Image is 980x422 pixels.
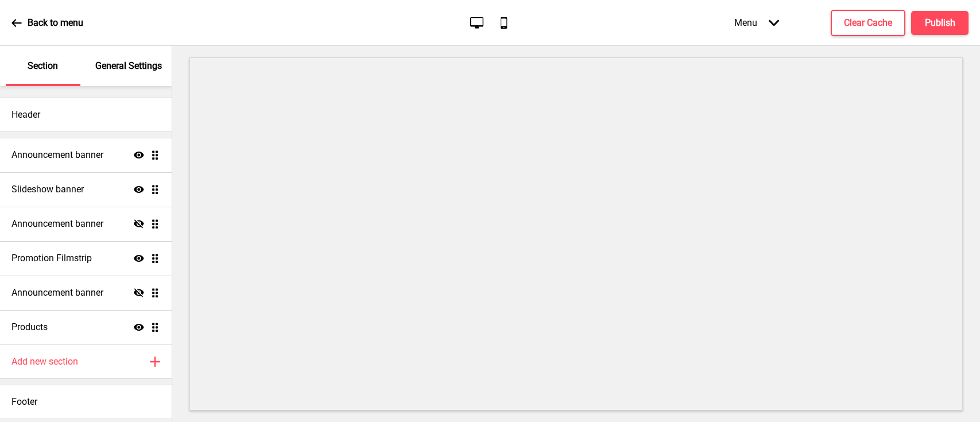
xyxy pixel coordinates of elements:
div: Menu [723,6,791,40]
p: General Settings [95,60,162,72]
h4: Publish [925,17,955,29]
a: Back to menu [11,7,83,38]
h4: Announcement banner [11,149,103,161]
h4: Products [11,321,48,334]
button: Clear Cache [831,10,905,36]
h4: Promotion Filmstrip [11,252,92,265]
h4: Header [11,109,40,121]
h4: Clear Cache [844,17,892,29]
h4: Announcement banner [11,218,103,230]
h4: Add new section [11,355,78,368]
button: Publish [911,11,969,35]
p: Section [28,60,58,72]
h4: Slideshow banner [11,183,84,196]
h4: Announcement banner [11,287,103,299]
p: Back to menu [28,17,83,29]
h4: Footer [11,396,37,408]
